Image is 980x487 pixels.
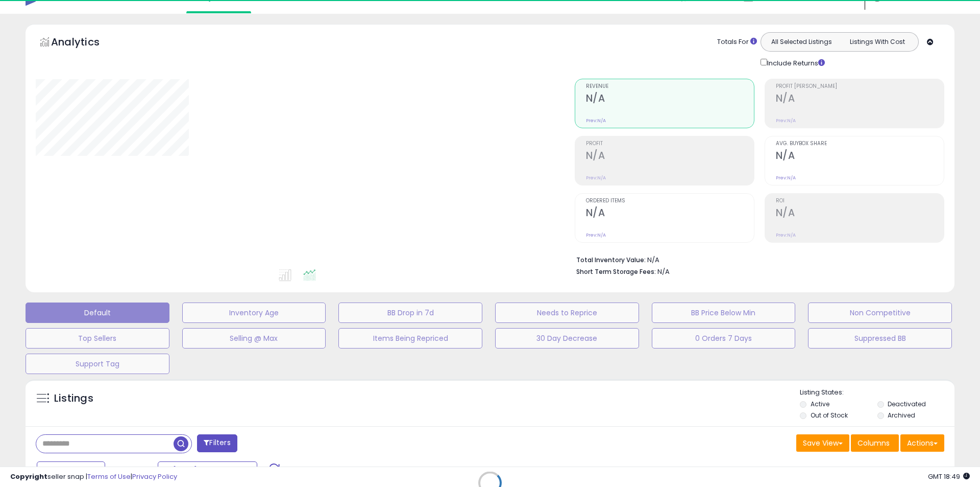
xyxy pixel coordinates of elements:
[764,35,840,49] button: All Selected Listings
[776,207,944,221] h2: N/A
[586,207,754,221] h2: N/A
[10,472,47,481] strong: Copyright
[776,141,944,147] span: Avg. Buybox Share
[753,57,837,68] div: Include Returns
[26,328,169,349] button: Top Sellers
[776,232,796,238] small: Prev: N/A
[26,354,169,374] button: Support Tag
[26,303,169,323] button: Default
[586,150,754,164] h2: N/A
[586,84,754,89] span: Revenue
[586,118,606,124] small: Prev: N/A
[182,303,326,323] button: Inventory Age
[338,328,482,349] button: Items Being Repriced
[586,175,606,181] small: Prev: N/A
[586,141,754,147] span: Profit
[776,118,796,124] small: Prev: N/A
[51,35,119,52] h5: Analytics
[576,267,656,276] b: Short Term Storage Fees:
[839,35,915,49] button: Listings With Cost
[586,232,606,238] small: Prev: N/A
[808,303,952,323] button: Non Competitive
[652,303,796,323] button: BB Price Below Min
[808,328,952,349] button: Suppressed BB
[776,150,944,164] h2: N/A
[717,37,757,47] div: Totals For
[776,175,796,181] small: Prev: N/A
[182,328,326,349] button: Selling @ Max
[586,92,754,106] h2: N/A
[495,303,639,323] button: Needs to Reprice
[586,198,754,204] span: Ordered Items
[576,253,937,265] li: N/A
[657,267,670,276] span: N/A
[776,198,944,204] span: ROI
[776,84,944,89] span: Profit [PERSON_NAME]
[10,472,177,482] div: seller snap | |
[495,328,639,349] button: 30 Day Decrease
[652,328,796,349] button: 0 Orders 7 Days
[338,303,482,323] button: BB Drop in 7d
[576,256,646,264] b: Total Inventory Value:
[776,92,944,106] h2: N/A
